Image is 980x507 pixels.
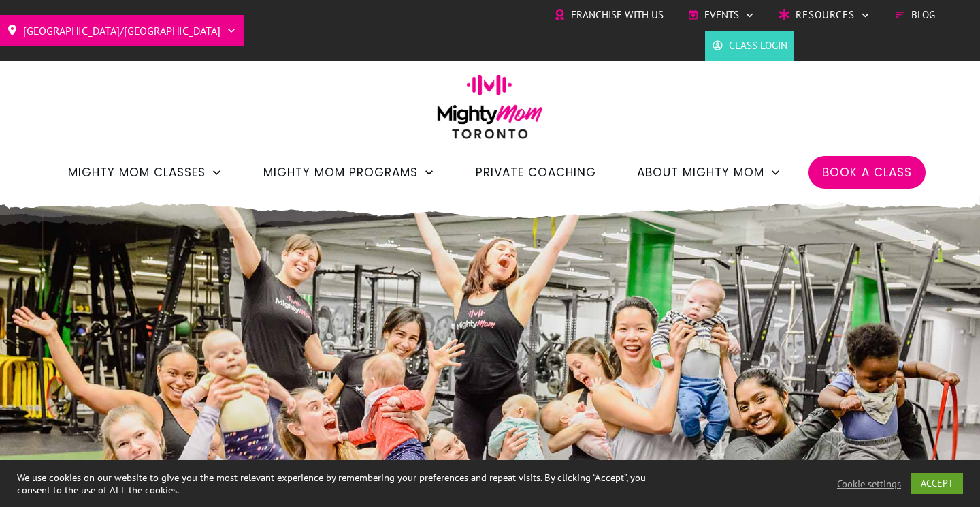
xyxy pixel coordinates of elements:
[637,161,781,184] a: About Mighty Mom
[476,161,596,184] a: Private Coaching
[571,5,664,25] span: Franchise with Us
[687,5,755,25] a: Events
[911,473,963,494] a: ACCEPT
[68,161,206,184] span: Mighty Mom Classes
[729,35,787,56] span: Class Login
[263,161,418,184] span: Mighty Mom Programs
[822,161,912,184] a: Book a Class
[796,5,855,25] span: Resources
[779,5,870,25] a: Resources
[712,35,787,56] a: Class Login
[704,5,739,25] span: Events
[911,5,935,25] span: Blog
[23,20,220,42] span: [GEOGRAPHIC_DATA]/[GEOGRAPHIC_DATA]
[7,20,237,42] a: [GEOGRAPHIC_DATA]/[GEOGRAPHIC_DATA]
[263,161,435,184] a: Mighty Mom Programs
[894,5,935,25] a: Blog
[837,478,901,490] a: Cookie settings
[554,5,664,25] a: Franchise with Us
[430,74,550,149] img: mightymom-logo-toronto
[637,161,764,184] span: About Mighty Mom
[17,472,679,496] div: We use cookies on our website to give you the most relevant experience by remembering your prefer...
[68,161,223,184] a: Mighty Mom Classes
